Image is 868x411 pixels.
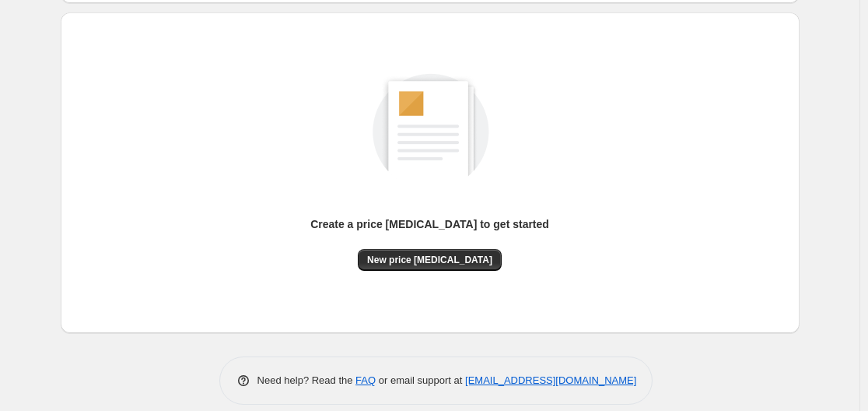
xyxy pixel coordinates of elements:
[465,374,636,386] a: [EMAIL_ADDRESS][DOMAIN_NAME]
[367,254,492,266] span: New price [MEDICAL_DATA]
[355,374,376,386] a: FAQ
[310,216,549,232] p: Create a price [MEDICAL_DATA] to get started
[376,374,465,386] span: or email support at
[257,374,356,386] span: Need help? Read the
[358,249,502,271] button: New price [MEDICAL_DATA]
